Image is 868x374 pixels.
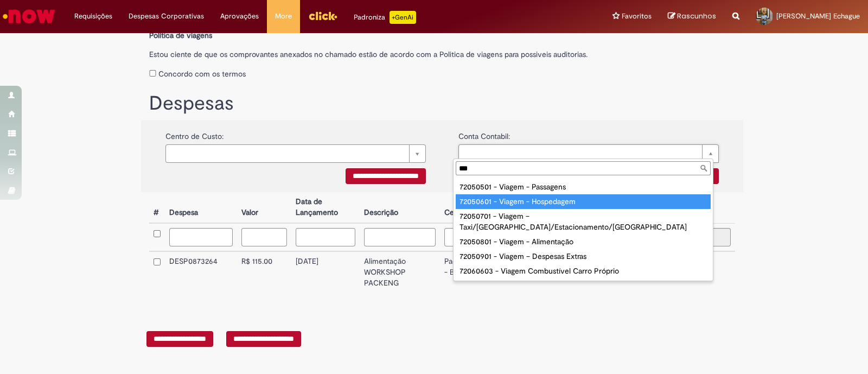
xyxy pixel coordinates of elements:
div: 72050901 - Viagem – Despesas Extras [456,249,711,264]
div: 72050801 - Viagem - Alimentação [456,234,711,249]
div: 72050601 - Viagem - Hospedagem [456,194,711,209]
div: 72060603 - Viagem Combustível Carro Próprio [456,264,711,278]
div: 72050501 - Viagem - Passagens [456,180,711,194]
div: 72050701 - Viagem – Taxi/[GEOGRAPHIC_DATA]/Estacionamento/[GEOGRAPHIC_DATA] [456,209,711,234]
